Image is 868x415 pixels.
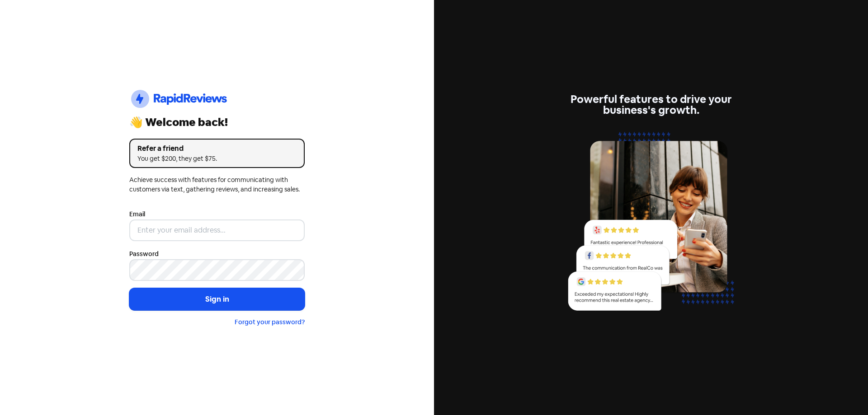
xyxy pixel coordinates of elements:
[563,94,739,116] div: Powerful features to drive your business's growth.
[129,117,305,128] div: 👋 Welcome back!
[235,318,305,326] a: Forgot your password?
[129,288,305,311] button: Sign in
[129,175,305,194] div: Achieve success with features for communicating with customers via text, gathering reviews, and i...
[129,219,305,241] input: Enter your email address...
[137,143,297,154] div: Refer a friend
[563,126,739,321] img: reviews
[129,249,159,259] label: Password
[129,210,145,219] label: Email
[137,154,297,163] div: You get $200, they get $75.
